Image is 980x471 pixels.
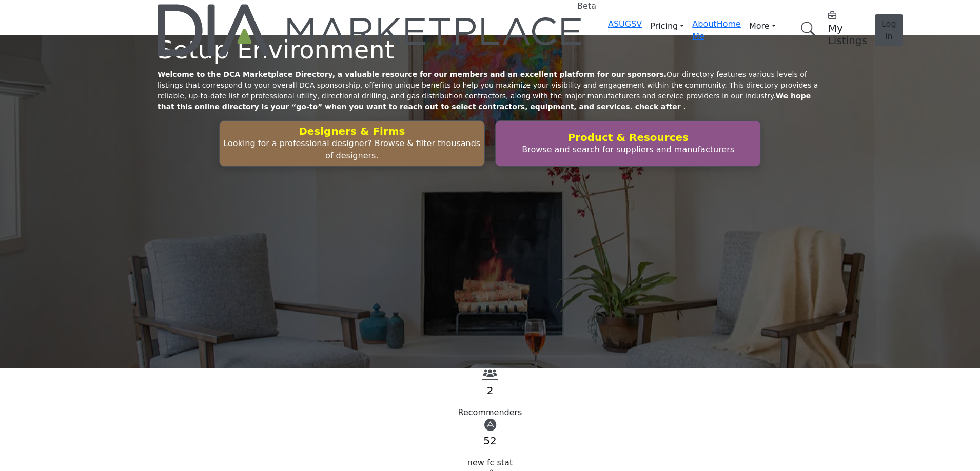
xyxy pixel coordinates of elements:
a: 2 [487,384,494,397]
p: Our directory features various levels of listings that correspond to your overall DCA sponsorship... [158,69,822,112]
div: My Listings [828,10,867,47]
a: About Me [692,19,716,41]
p: Looking for a professional designer? Browse & filter thousands of designers. [223,137,481,162]
button: Designers & Firms Looking for a professional designer? Browse & filter thousands of designers. [219,120,485,167]
h5: My Listings [828,22,867,47]
a: ASUGSV [608,19,642,29]
span: Log In [881,19,896,41]
h2: Designers & Firms [223,125,481,137]
a: Pricing [642,18,692,34]
a: View Recommenders [482,372,498,381]
h6: Beta [577,1,596,11]
strong: We hope that this online directory is your “go-to” when you want to reach out to select contracto... [158,92,811,111]
a: 52 [483,435,496,447]
a: Home [717,19,741,29]
a: More [741,18,784,34]
button: Log In [875,14,903,46]
a: Beta [158,4,583,56]
img: Site Logo [158,4,583,56]
div: Recommenders [158,406,822,419]
button: Product & Resources Browse and search for suppliers and manufacturers [495,120,761,167]
strong: Welcome to the DCA Marketplace Directory, a valuable resource for our members and an excellent pl... [158,70,667,78]
a: Search [790,15,822,43]
p: Browse and search for suppliers and manufacturers [499,144,757,156]
div: new fc stat [158,457,822,469]
h2: Product & Resources [499,131,757,144]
